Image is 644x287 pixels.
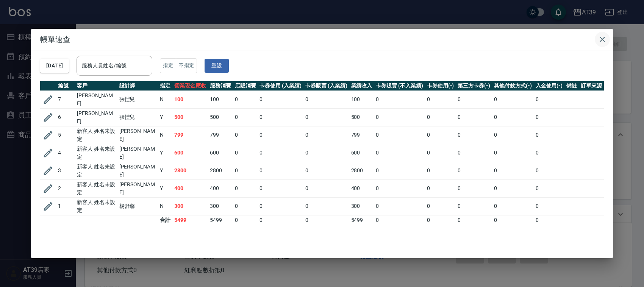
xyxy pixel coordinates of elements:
[117,179,158,197] td: [PERSON_NAME]
[158,179,172,197] td: Y
[492,108,534,126] td: 0
[208,144,233,162] td: 600
[172,179,208,197] td: 400
[425,215,456,225] td: 0
[56,197,75,215] td: 1
[75,179,117,197] td: 新客人 姓名未設定
[208,126,233,144] td: 799
[534,81,565,91] th: 入金使用(-)
[117,81,158,91] th: 設計師
[172,197,208,215] td: 300
[456,81,492,91] th: 第三方卡券(-)
[303,179,349,197] td: 0
[492,81,534,91] th: 其他付款方式(-)
[208,162,233,179] td: 2800
[233,162,258,179] td: 0
[425,81,456,91] th: 卡券使用(-)
[456,197,492,215] td: 0
[349,179,374,197] td: 400
[176,58,197,73] button: 不指定
[349,126,374,144] td: 799
[56,179,75,197] td: 2
[534,179,565,197] td: 0
[233,108,258,126] td: 0
[303,197,349,215] td: 0
[349,215,374,225] td: 5499
[534,126,565,144] td: 0
[258,144,303,162] td: 0
[456,144,492,162] td: 0
[425,179,456,197] td: 0
[456,90,492,108] td: 0
[258,215,303,225] td: 0
[349,162,374,179] td: 2800
[160,58,176,73] button: 指定
[374,215,425,225] td: 0
[172,90,208,108] td: 100
[456,179,492,197] td: 0
[75,108,117,126] td: [PERSON_NAME]
[374,90,425,108] td: 0
[233,144,258,162] td: 0
[233,215,258,225] td: 0
[349,81,374,91] th: 業績收入
[534,90,565,108] td: 0
[492,162,534,179] td: 0
[303,81,349,91] th: 卡券販賣 (入業績)
[56,108,75,126] td: 6
[158,81,172,91] th: 指定
[492,90,534,108] td: 0
[456,108,492,126] td: 0
[208,179,233,197] td: 400
[303,108,349,126] td: 0
[233,197,258,215] td: 0
[534,108,565,126] td: 0
[117,126,158,144] td: [PERSON_NAME]
[117,162,158,179] td: [PERSON_NAME]
[75,90,117,108] td: [PERSON_NAME]
[374,108,425,126] td: 0
[56,81,75,91] th: 編號
[349,144,374,162] td: 600
[534,144,565,162] td: 0
[564,81,579,91] th: 備註
[258,90,303,108] td: 0
[56,126,75,144] td: 5
[425,126,456,144] td: 0
[492,215,534,225] td: 0
[303,215,349,225] td: 0
[349,108,374,126] td: 500
[117,197,158,215] td: 楊舒馨
[492,144,534,162] td: 0
[492,197,534,215] td: 0
[172,215,208,225] td: 5499
[208,90,233,108] td: 100
[258,197,303,215] td: 0
[208,108,233,126] td: 500
[534,162,565,179] td: 0
[425,108,456,126] td: 0
[56,90,75,108] td: 7
[579,81,604,91] th: 訂單來源
[158,162,172,179] td: Y
[158,215,172,225] td: 合計
[75,144,117,162] td: 新客人 姓名未設定
[75,81,117,91] th: 客戶
[75,162,117,179] td: 新客人 姓名未設定
[303,90,349,108] td: 0
[117,90,158,108] td: 張愷兒
[534,215,565,225] td: 0
[205,59,229,73] button: 重設
[456,126,492,144] td: 0
[349,197,374,215] td: 300
[31,29,613,50] h2: 帳單速查
[158,197,172,215] td: N
[117,108,158,126] td: 張愷兒
[117,144,158,162] td: [PERSON_NAME]
[303,144,349,162] td: 0
[75,126,117,144] td: 新客人 姓名未設定
[158,144,172,162] td: Y
[349,90,374,108] td: 100
[374,162,425,179] td: 0
[374,179,425,197] td: 0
